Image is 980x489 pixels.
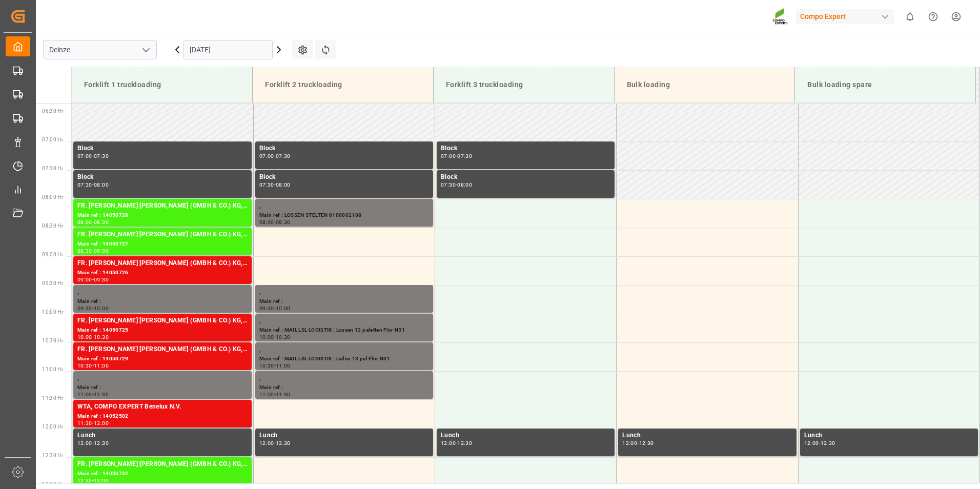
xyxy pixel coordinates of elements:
[276,392,291,397] div: 11:30
[456,441,457,445] div: -
[259,441,274,445] div: 12:00
[274,220,276,225] div: -
[92,182,94,187] div: -
[457,441,472,445] div: 12:30
[94,182,109,187] div: 08:00
[94,277,109,282] div: 09:30
[92,363,94,368] div: -
[259,287,429,297] div: ,
[77,297,248,306] div: Main ref :
[441,172,610,182] div: Block
[274,154,276,158] div: -
[259,344,429,355] div: ,
[77,402,248,412] div: WTA, COMPO EXPERT Benelux N.V.
[42,223,63,229] span: 08:30 Hr
[457,182,472,187] div: 08:00
[77,287,248,297] div: ,
[276,441,291,445] div: 12:30
[77,240,248,249] div: Main ref : 14050727
[77,201,248,211] div: FR. [PERSON_NAME] [PERSON_NAME] (GMBH & CO.) KG, COMPO EXPERT Benelux N.V.
[637,441,639,445] div: -
[77,326,248,335] div: Main ref : 14050725
[821,441,835,445] div: 12:30
[622,431,792,441] div: Lunch
[77,412,248,421] div: Main ref : 14052502
[259,392,274,397] div: 11:00
[457,154,472,158] div: 07:30
[77,230,248,240] div: FR. [PERSON_NAME] [PERSON_NAME] (GMBH & CO.) KG, COMPO EXPERT Benelux N.V.
[77,459,248,470] div: FR. [PERSON_NAME] [PERSON_NAME] (GMBH & CO.) KG, COMPO EXPERT Benelux N.V.
[77,249,92,253] div: 08:30
[77,144,248,154] div: Block
[94,335,109,339] div: 10:30
[276,335,291,339] div: 10:30
[92,421,94,425] div: -
[456,182,457,187] div: -
[922,5,945,28] button: Help Center
[42,338,63,343] span: 10:30 Hr
[183,40,273,59] input: DD.MM.YYYY
[899,5,922,28] button: show 0 new notifications
[259,297,429,306] div: Main ref :
[42,166,63,171] span: 07:30 Hr
[441,441,456,445] div: 12:00
[276,154,291,158] div: 07:30
[804,431,974,441] div: Lunch
[259,201,429,211] div: ,
[42,252,63,257] span: 09:00 Hr
[77,211,248,220] div: Main ref : 14050728
[77,335,92,339] div: 10:00
[259,154,274,158] div: 07:00
[42,309,63,315] span: 10:00 Hr
[442,75,606,94] div: Forklift 3 truckloading
[441,154,456,158] div: 07:00
[77,363,92,368] div: 10:30
[92,220,94,225] div: -
[639,441,654,445] div: 12:30
[42,424,63,430] span: 12:00 Hr
[94,421,109,425] div: 12:00
[804,441,819,445] div: 12:00
[92,249,94,253] div: -
[259,363,274,368] div: 10:30
[259,220,274,225] div: 08:00
[42,395,63,401] span: 11:30 Hr
[92,277,94,282] div: -
[441,431,610,441] div: Lunch
[42,137,63,142] span: 07:00 Hr
[259,326,429,335] div: Main ref : MAIL LSL LOGISTIK : Lossen 13 paletten Flor N31
[94,363,109,368] div: 11:00
[803,75,967,94] div: Bulk loading spare
[77,373,248,383] div: ,
[92,335,94,339] div: -
[77,154,92,158] div: 07:00
[77,441,92,445] div: 12:00
[138,42,153,58] button: open menu
[274,182,276,187] div: -
[259,172,429,182] div: Block
[441,144,610,154] div: Block
[623,75,787,94] div: Bulk loading
[77,383,248,392] div: Main ref :
[441,182,456,187] div: 07:30
[94,478,109,483] div: 13:00
[77,220,92,225] div: 08:00
[77,182,92,187] div: 07:30
[77,478,92,483] div: 12:30
[77,355,248,363] div: Main ref : 14050729
[42,194,63,200] span: 08:00 Hr
[77,258,248,269] div: FR. [PERSON_NAME] [PERSON_NAME] (GMBH & CO.) KG, COMPO EXPERT Benelux N.V.
[259,211,429,220] div: Main ref : LOSSEN STELTEN 6100002108
[77,316,248,326] div: FR. [PERSON_NAME] [PERSON_NAME] (GMBH & CO.) KG, COMPO EXPERT Benelux N.V.
[77,277,92,282] div: 09:00
[259,182,274,187] div: 07:30
[92,441,94,445] div: -
[276,220,291,225] div: 08:30
[77,172,248,182] div: Block
[276,306,291,311] div: 10:00
[274,392,276,397] div: -
[796,9,894,24] div: Compo Expert
[274,306,276,311] div: -
[274,335,276,339] div: -
[94,220,109,225] div: 08:30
